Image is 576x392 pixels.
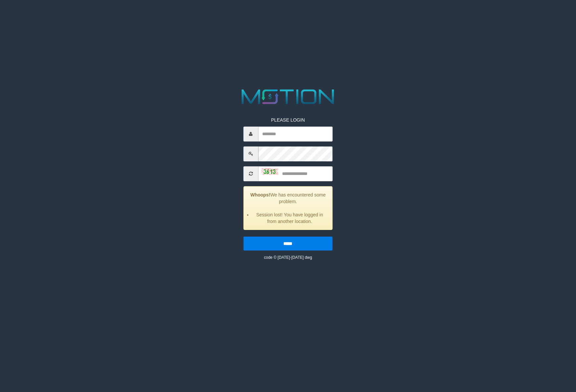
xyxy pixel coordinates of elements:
[243,186,333,230] div: We has encountered some problem.
[261,168,278,175] img: captcha
[251,192,270,197] strong: Whoops!
[252,211,327,225] li: Session lost! You have logged in from another location.
[264,255,312,260] small: code © [DATE]-[DATE] dwg
[243,117,333,123] p: PLEASE LOGIN
[238,87,338,107] img: MOTION_logo.png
